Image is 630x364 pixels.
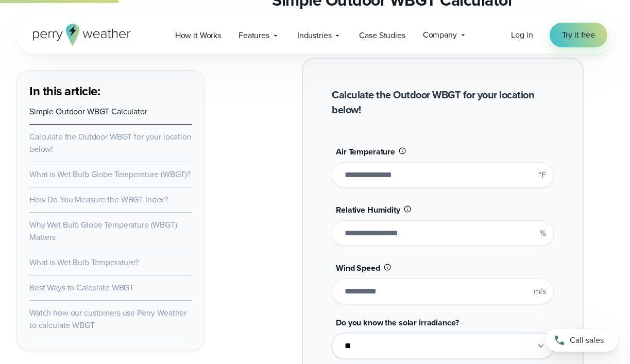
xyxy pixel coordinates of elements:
[550,23,607,47] a: Try it free
[29,256,139,268] a: What is Wet Bulb Temperature?
[423,29,457,41] span: Company
[29,282,134,293] a: Best Ways to Calculate WBGT
[511,29,533,41] span: Log in
[546,329,618,352] a: Call sales
[336,146,395,158] span: Air Temperature
[336,204,400,216] span: Relative Humidity
[29,307,186,331] a: Watch how our customers use Perry Weather to calculate WBGT
[297,29,332,42] span: Industries
[29,194,168,205] a: How Do You Measure the WBGT Index?
[336,317,458,328] span: Do you know the solar irradiance?
[570,334,604,346] span: Call sales
[332,88,554,117] h2: Calculate the Outdoor WBGT for your location below!
[29,168,191,180] a: What is Wet Bulb Globe Temperature (WBGT)?
[166,25,230,46] a: How it Works
[511,29,533,41] a: Log in
[29,106,147,117] a: Simple Outdoor WBGT Calculator
[29,83,192,99] h3: In this article:
[239,29,269,42] span: Features
[29,219,177,243] a: Why Wet Bulb Globe Temperature (WBGT) Matters
[350,25,414,46] a: Case Studies
[359,29,405,42] span: Case Studies
[562,29,595,41] span: Try it free
[175,29,221,42] span: How it Works
[336,262,380,274] span: Wind Speed
[29,131,192,155] a: Calculate the Outdoor WBGT for your location below!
